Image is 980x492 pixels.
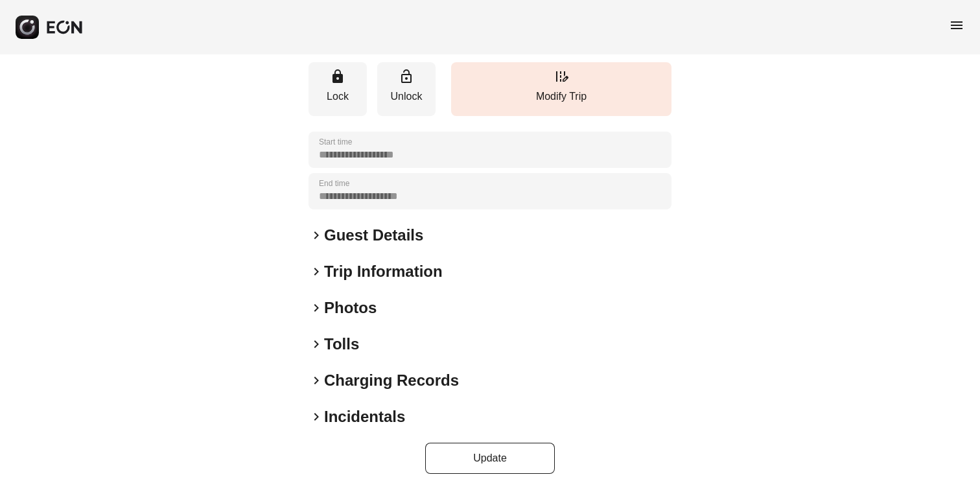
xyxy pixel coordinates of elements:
p: Modify Trip [458,89,665,104]
span: keyboard_arrow_right [309,336,324,352]
button: Modify Trip [451,62,671,116]
button: Update [425,443,555,474]
span: keyboard_arrow_right [309,264,324,279]
span: keyboard_arrow_right [309,300,324,316]
span: menu [949,18,964,33]
h2: Charging Records [324,370,459,391]
button: Lock [309,62,367,116]
span: keyboard_arrow_right [309,373,324,388]
h2: Photos [324,298,377,318]
h2: Incidentals [324,406,405,427]
h2: Guest Details [324,225,423,246]
button: Unlock [377,62,436,116]
span: keyboard_arrow_right [309,409,324,425]
span: lock [330,69,345,84]
p: Lock [315,89,360,104]
h2: Trip Information [324,261,443,282]
span: edit_road [554,69,569,84]
span: lock_open [399,69,414,84]
h2: Tolls [324,334,359,355]
p: Unlock [384,89,429,104]
span: keyboard_arrow_right [309,228,324,243]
